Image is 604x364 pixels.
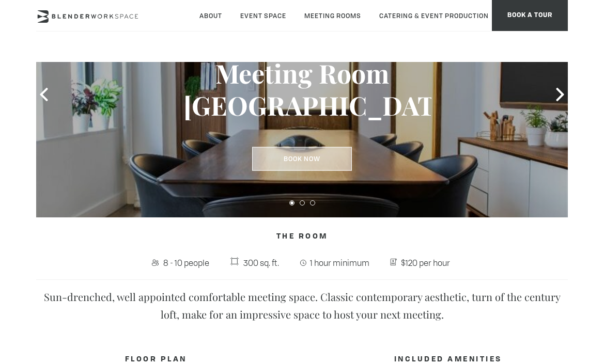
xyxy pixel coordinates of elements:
[183,57,421,121] h3: Meeting Room [GEOGRAPHIC_DATA]
[252,147,352,171] a: Book Now
[398,255,453,271] span: $120 per hour
[241,255,282,271] span: 300 sq. ft.
[161,255,212,271] span: 8 - 10 people
[552,314,604,364] iframe: Chat Widget
[36,227,568,246] h4: The Room
[44,288,561,323] p: Sun-drenched, well appointed comfortable meeting space. Classic contemporary aesthetic, turn of t...
[308,255,373,271] span: 1 hour minimum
